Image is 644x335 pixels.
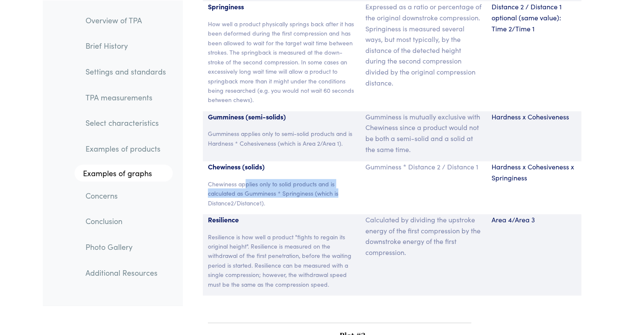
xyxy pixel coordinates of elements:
p: Gumminess * Distance 2 / Distance 1 [365,161,481,172]
a: Concerns [79,185,173,205]
p: Distance 2 / Distance 1 optional (same value): Time 2/Time 1 [492,1,576,34]
a: Photo Gallery [79,237,173,256]
p: Hardness x Cohesiveness [492,111,576,122]
a: Brief History [79,36,173,55]
p: Gumminess applies only to semi-solid products and is Hardness * Cohesiveness (which is Area 2/Are... [208,129,356,148]
p: How well a product physically springs back after it has been deformed during the first compressio... [208,19,356,105]
a: Overview of TPA [79,10,173,30]
p: Gumminess is mutually exclusive with Chewiness since a product would not be both a semi-solid and... [365,111,481,155]
p: Area 4/Area 3 [492,214,576,225]
p: Resilience [208,214,356,225]
a: Select characteristics [79,113,173,133]
p: Chewiness applies only to solid products and is calculated as Gumminess * Springiness (which is D... [208,179,356,208]
a: Conclusion [79,211,173,231]
p: Springiness [208,1,356,12]
p: Chewiness (solids) [208,161,356,172]
p: Gumminess (semi-solids) [208,111,356,122]
a: Settings and standards [79,61,173,81]
a: Examples of products [79,139,173,158]
p: Resilience is how well a product "fights to regain its original height". Resilience is measured o... [208,232,356,289]
a: Examples of graphs [75,164,173,181]
a: TPA measurements [79,87,173,107]
a: Additional Resources [79,263,173,282]
p: Hardness x Cohesiveness x Springiness [492,161,576,183]
p: Expressed as a ratio or percentage of the original downstroke compression. Springiness is measure... [365,1,481,88]
p: Calculated by dividing the upstroke energy of the first compression by the downstroke energy of t... [365,214,481,257]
